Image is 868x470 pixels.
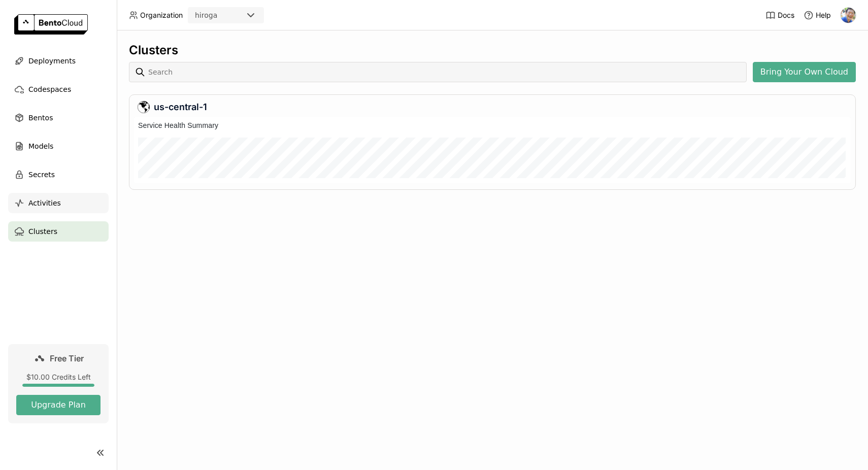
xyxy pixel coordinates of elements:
[134,117,851,183] iframe: Service Health Summary
[841,8,856,23] img: Hiroaki Ogasawara
[195,10,217,20] div: hiroga
[8,193,109,213] a: Activities
[816,11,831,20] span: Help
[28,225,57,238] span: Clusters
[8,79,109,99] a: Codespaces
[14,14,88,35] img: logo
[218,11,219,21] input: Selected hiroga.
[8,108,109,128] a: Bentos
[753,62,856,82] button: Bring Your Own Cloud
[28,83,71,95] span: Codespaces
[28,112,53,124] span: Bentos
[8,164,109,185] a: Secrets
[138,101,847,113] div: us-central-1
[50,353,84,363] span: Free Tier
[778,11,794,20] span: Docs
[8,136,109,156] a: Models
[16,373,101,382] div: $10.00 Credits Left
[28,169,55,181] span: Secrets
[147,64,743,80] input: Search
[28,140,53,152] span: Models
[8,51,109,71] a: Deployments
[140,11,183,20] span: Organization
[28,197,61,209] span: Activities
[16,395,101,415] button: Upgrade Plan
[804,10,831,20] div: Help
[8,221,109,242] a: Clusters
[129,43,856,58] div: Clusters
[8,344,109,423] a: Free Tier$10.00 Credits LeftUpgrade Plan
[28,55,76,67] span: Deployments
[765,10,794,20] a: Docs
